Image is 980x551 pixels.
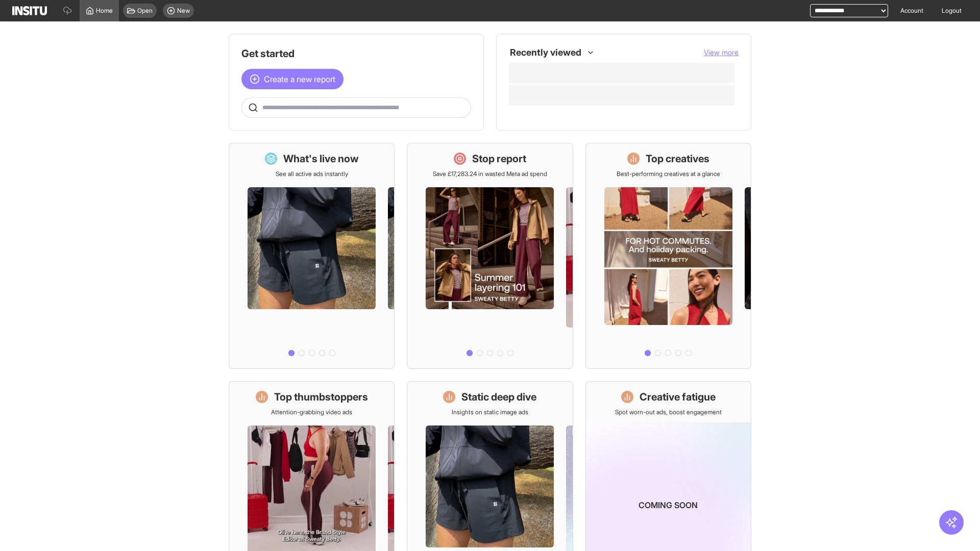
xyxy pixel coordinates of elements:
span: New [177,7,190,15]
h1: Stop report [472,152,526,166]
button: View more [704,47,739,58]
p: See all active ads instantly [276,170,348,178]
span: Create a new report [264,73,335,85]
a: Stop reportSave £17,283.24 in wasted Meta ad spend [407,143,573,369]
h1: Static deep dive [461,390,536,404]
a: Top creativesBest-performing creatives at a glance [585,143,751,369]
h1: Top creatives [646,152,709,166]
button: Create a new report [241,69,344,89]
span: Home [96,7,113,15]
span: Open [137,7,153,15]
h1: What's live now [283,152,359,166]
p: Best-performing creatives at a glance [617,170,720,178]
h1: Top thumbstoppers [274,390,368,404]
h1: Get started [241,46,471,61]
img: Logo [12,6,47,15]
p: Insights on static image ads [452,408,528,416]
p: Attention-grabbing video ads [271,408,352,416]
span: View more [704,48,739,57]
p: Save £17,283.24 in wasted Meta ad spend [433,170,547,178]
a: What's live nowSee all active ads instantly [229,143,395,369]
